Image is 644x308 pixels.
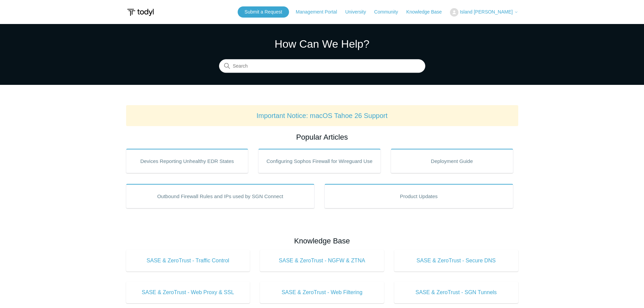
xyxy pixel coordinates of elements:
button: Island [PERSON_NAME] [450,8,518,17]
h1: How Can We Help? [219,36,425,52]
a: Product Updates [325,184,513,208]
span: SASE & ZeroTrust - SGN Tunnels [404,288,508,297]
img: Todyl Support Center Help Center home page [126,6,155,19]
span: SASE & ZeroTrust - Web Proxy & SSL [136,288,240,297]
span: SASE & ZeroTrust - Web Filtering [270,288,374,297]
a: Devices Reporting Unhealthy EDR States [126,149,248,173]
a: SASE & ZeroTrust - Secure DNS [394,250,518,271]
a: Knowledge Base [406,8,449,16]
a: University [345,8,373,16]
a: SASE & ZeroTrust - NGFW & ZTNA [260,250,384,271]
a: Configuring Sophos Firewall for Wireguard Use [258,149,381,173]
a: Deployment Guide [391,149,513,173]
a: Management Portal [296,8,344,16]
input: Search [219,60,425,73]
a: Submit a Request [238,6,289,18]
span: SASE & ZeroTrust - Secure DNS [404,257,508,265]
span: Island [PERSON_NAME] [460,9,512,15]
a: SASE & ZeroTrust - Web Filtering [260,282,384,303]
span: SASE & ZeroTrust - NGFW & ZTNA [270,257,374,265]
a: Outbound Firewall Rules and IPs used by SGN Connect [126,184,315,208]
a: SASE & ZeroTrust - SGN Tunnels [394,282,518,303]
a: Important Notice: macOS Tahoe 26 Support [257,112,388,119]
h2: Knowledge Base [126,235,518,246]
a: SASE & ZeroTrust - Web Proxy & SSL [126,282,250,303]
h2: Popular Articles [126,132,518,143]
a: SASE & ZeroTrust - Traffic Control [126,250,250,271]
a: Community [374,8,405,16]
span: SASE & ZeroTrust - Traffic Control [136,257,240,265]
